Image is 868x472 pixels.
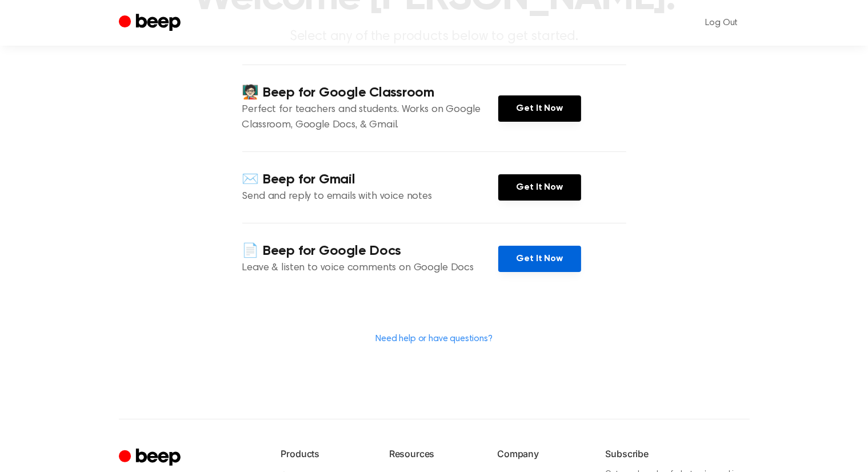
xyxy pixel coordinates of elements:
[498,95,581,122] a: Get It Now
[242,102,498,133] p: Perfect for teachers and students. Works on Google Classroom, Google Docs, & Gmail.
[242,242,498,261] h4: 📄 Beep for Google Docs
[694,9,750,37] a: Log Out
[498,174,581,201] a: Get It Now
[498,246,581,272] a: Get It Now
[242,189,498,205] p: Send and reply to emails with voice notes
[606,447,750,461] h6: Subscribe
[497,447,587,461] h6: Company
[119,12,183,34] a: Beep
[375,334,493,343] a: Need help or have questions?
[119,447,183,469] a: Cruip
[281,447,371,461] h6: Products
[242,261,498,276] p: Leave & listen to voice comments on Google Docs
[242,170,498,189] h4: ✉️ Beep for Gmail
[389,447,479,461] h6: Resources
[242,83,498,102] h4: 🧑🏻‍🏫 Beep for Google Classroom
